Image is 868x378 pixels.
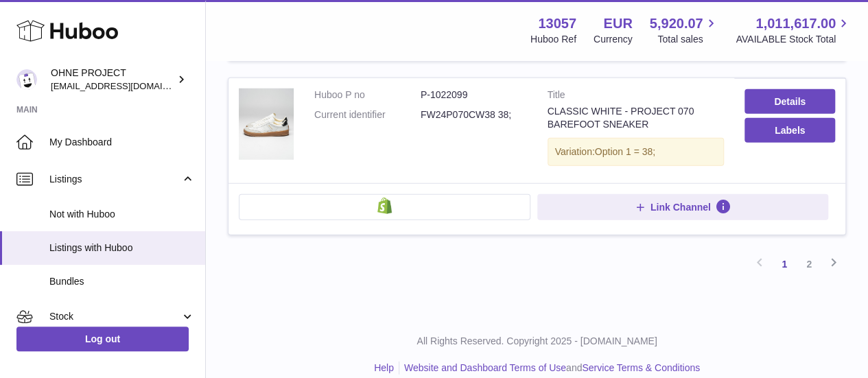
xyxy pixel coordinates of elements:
[736,14,852,46] a: 1,011,617.00 AVAILABLE Stock Total
[548,105,725,131] div: CLASSIC WHITE - PROJECT 070 BAREFOOT SNEAKER
[314,108,421,121] dt: Current identifier
[217,335,857,348] p: All Rights Reserved. Copyright 2025 - [DOMAIN_NAME]
[797,252,821,276] a: 2
[744,89,835,114] a: Details
[772,252,797,276] a: 1
[377,198,392,214] img: shopify-small.png
[49,310,180,323] span: Stock
[49,136,195,149] span: My Dashboard
[16,327,189,351] a: Log out
[548,138,725,166] div: Variation:
[421,88,527,102] dd: P-1022099
[650,14,703,33] span: 5,920.07
[49,208,195,221] span: Not with Huboo
[755,14,836,33] span: 1,011,617.00
[16,69,37,90] img: internalAdmin-13057@internal.huboo.com
[49,275,195,288] span: Bundles
[736,33,852,46] span: AVAILABLE Stock Total
[582,362,700,373] a: Service Terms & Conditions
[530,33,576,46] div: Huboo Ref
[537,194,829,220] button: Link Channel
[374,362,394,373] a: Help
[314,88,421,102] dt: Huboo P no
[538,14,576,33] strong: 13057
[603,14,632,33] strong: EUR
[650,14,719,46] a: 5,920.07 Total sales
[595,146,655,157] span: Option 1 = 38;
[650,201,711,213] span: Link Channel
[399,362,700,375] li: and
[51,67,174,93] div: OHNE PROJECT
[239,88,294,160] img: CLASSIC WHITE - PROJECT 070 BAREFOOT SNEAKER
[594,33,633,46] div: Currency
[657,33,718,46] span: Total sales
[51,80,202,91] span: [EMAIL_ADDRESS][DOMAIN_NAME]
[404,362,566,373] a: Website and Dashboard Terms of Use
[421,108,527,121] dd: FW24P070CW38 38;
[49,241,195,255] span: Listings with Huboo
[548,88,725,105] strong: Title
[744,118,835,143] button: Labels
[49,173,180,186] span: Listings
